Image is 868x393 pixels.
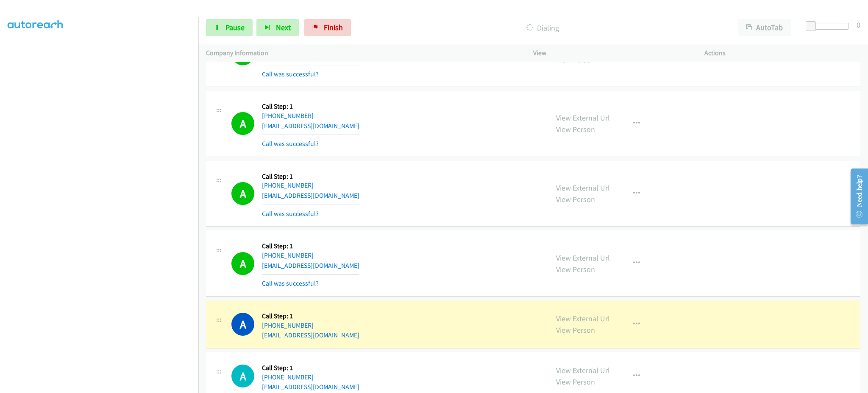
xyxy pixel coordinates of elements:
[810,23,849,30] div: Delay between calls (in seconds)
[556,183,610,193] a: View External Url
[262,210,319,218] a: Call was successful?
[556,253,610,263] a: View External Url
[362,22,723,34] p: Dialing
[225,22,245,32] span: Pause
[262,331,359,339] a: [EMAIL_ADDRESS][DOMAIN_NAME]
[556,55,595,65] a: View Person
[231,252,254,275] h1: A
[262,70,319,78] a: Call was successful?
[556,194,595,204] a: View Person
[324,22,343,32] span: Finish
[256,19,299,36] button: Next
[556,124,595,134] a: View Person
[231,182,254,205] h1: A
[857,19,860,31] div: 0
[206,48,518,58] p: Company Information
[556,365,610,375] a: View External Url
[556,377,595,387] a: View Person
[262,251,314,259] a: [PHONE_NUMBER]
[206,19,253,36] a: Pause
[556,113,610,123] a: View External Url
[231,365,254,387] h1: A
[304,19,351,36] a: Finish
[704,48,860,58] p: Actions
[262,312,359,320] h5: Call Step: 1
[738,19,791,36] button: AutoTab
[262,140,319,148] a: Call was successful?
[556,325,595,335] a: View Person
[262,181,314,189] a: [PHONE_NUMBER]
[262,172,359,181] h5: Call Step: 1
[231,313,254,336] h1: A
[262,122,359,130] a: [EMAIL_ADDRESS][DOMAIN_NAME]
[231,112,254,135] h1: A
[262,102,359,111] h5: Call Step: 1
[844,163,868,230] iframe: Resource Center
[276,22,291,32] span: Next
[556,314,610,323] a: View External Url
[533,48,689,58] p: View
[262,373,314,381] a: [PHONE_NUMBER]
[262,383,359,391] a: [EMAIL_ADDRESS][DOMAIN_NAME]
[262,191,359,199] a: [EMAIL_ADDRESS][DOMAIN_NAME]
[262,242,359,250] h5: Call Step: 1
[262,364,359,372] h5: Call Step: 1
[262,261,359,269] a: [EMAIL_ADDRESS][DOMAIN_NAME]
[262,112,314,120] a: [PHONE_NUMBER]
[262,279,319,287] a: Call was successful?
[556,264,595,274] a: View Person
[262,321,314,329] a: [PHONE_NUMBER]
